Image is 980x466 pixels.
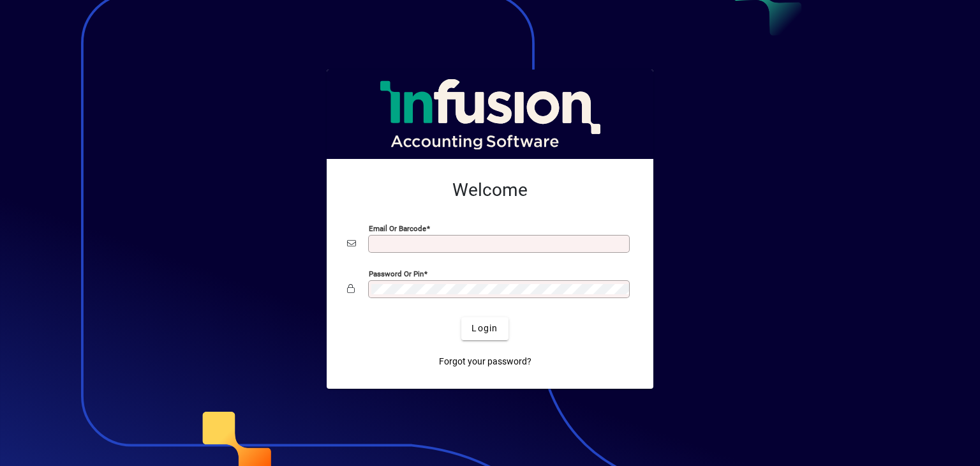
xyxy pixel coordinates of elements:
[434,350,537,373] a: Forgot your password?
[347,179,633,201] h2: Welcome
[369,269,424,278] mat-label: Password or Pin
[461,317,508,340] button: Login
[471,322,498,335] span: Login
[369,223,426,232] mat-label: Email or Barcode
[439,355,531,368] span: Forgot your password?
